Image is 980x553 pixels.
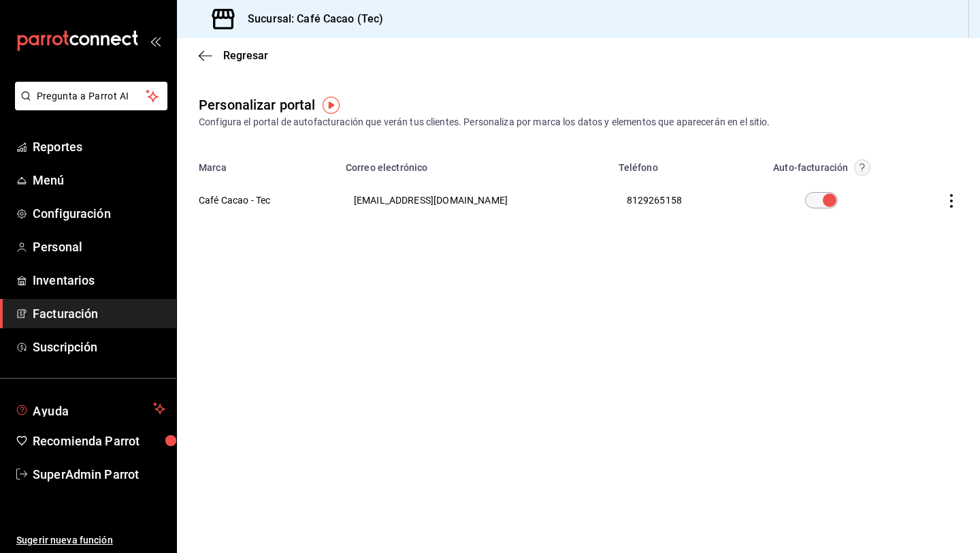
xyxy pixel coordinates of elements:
span: Regresar [223,49,268,62]
th: Café Cacao - Tec [177,176,338,225]
span: Reportes [33,138,165,156]
th: 8129265158 [610,176,739,225]
span: Ayuda [33,400,148,417]
span: Pregunta a Parrot AI [37,89,146,104]
span: Facturación [33,304,165,323]
img: Tooltip marker [323,97,340,114]
span: SuperAdmin Parrot [33,465,165,484]
th: Correo electrónico [338,151,610,176]
span: Menú [33,171,165,189]
th: Auto-facturación [739,151,904,176]
button: Pregunta a Parrot AI [15,82,167,110]
span: Configuración [33,204,165,223]
div: Configura el portal de autofacturación que verán tus clientes. Personaliza por marca los datos y ... [199,115,958,129]
div: Personalizar portal [199,95,316,115]
th: Marca [177,151,338,176]
span: Suscripción [33,338,165,356]
button: open_drawer_menu [150,35,161,46]
span: Personal [33,238,165,256]
h3: Sucursal: Café Cacao (Tec) [237,11,383,27]
button: Regresar [199,49,268,62]
span: Recomienda Parrot [33,432,165,450]
th: [EMAIL_ADDRESS][DOMAIN_NAME] [338,176,610,225]
a: Pregunta a Parrot AI [10,99,167,113]
th: Teléfono [610,151,739,176]
span: Sugerir nueva función [16,533,165,548]
span: Inventarios [33,271,165,289]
